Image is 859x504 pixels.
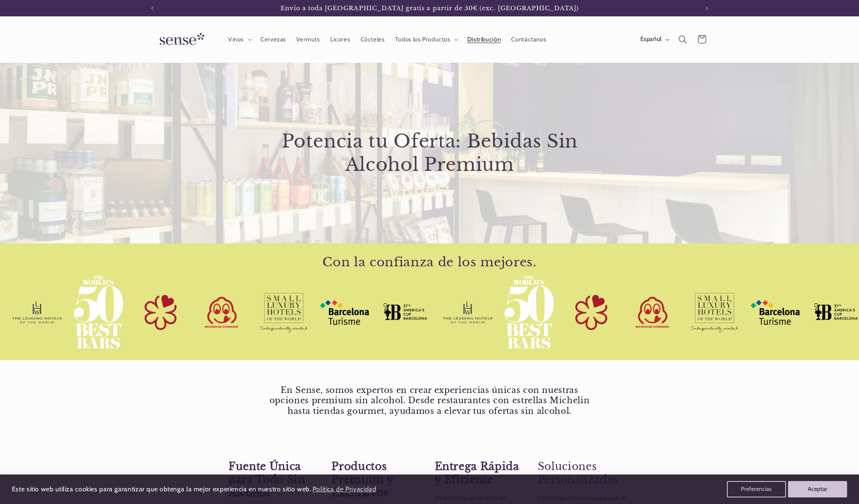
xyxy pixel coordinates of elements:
[506,30,551,48] a: Contáctanos
[462,30,506,48] a: Distribución
[228,36,244,43] span: Vinos
[253,130,606,176] h2: Potencia tu Oferta: Bebidas Sin Alcohol Premium
[12,485,311,493] span: Este sitio web utiliza cookies para garantizar que obtenga la mejor experiencia en nuestro sitio ...
[296,36,320,43] span: Vermuts
[291,30,325,48] a: Vermuts
[355,30,390,48] a: Cócteles
[640,35,662,44] span: Español
[361,36,385,43] span: Cócteles
[325,30,355,48] a: Licores
[228,460,305,499] strong: Fuente Única para Todo Sin Alcohol
[196,293,246,331] img: MichelinBibGourmandAlcoholFree
[311,482,377,497] a: Política de Privacidad (opens in a new tab)
[788,481,847,497] button: Aceptar
[223,30,255,48] summary: Vinos
[390,30,462,48] summary: Todos los Productos
[281,5,579,12] span: Envío a toda [GEOGRAPHIC_DATA] gratis a partir de 50€ (exc. [GEOGRAPHIC_DATA])
[395,36,450,43] span: Todos los Productos
[566,289,615,336] img: Michelin Star Alcohol Free
[262,385,598,416] h3: En Sense, somos expertos en crear experiencias únicas con nuestras opciones premium sin alcohol. ...
[538,460,631,486] h4: Soluciones Personalizadas
[330,36,350,43] span: Licores
[255,30,291,48] a: Cervezas
[331,460,393,499] strong: Productos Premium y Exclusivos
[673,30,692,49] summary: Búsqueda
[146,25,215,54] a: Sense
[135,289,184,336] img: Michelin Star Alcohol Free
[150,28,211,51] img: Sense
[467,36,501,43] span: Distribución
[511,36,546,43] span: Contáctanos
[435,460,519,486] strong: Entrega Rápida y Eficiente
[727,481,786,497] button: Preferencias
[260,36,286,43] span: Cervezas
[627,293,676,331] img: MichelinBibGourmandAlcoholFree
[635,31,673,48] button: Español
